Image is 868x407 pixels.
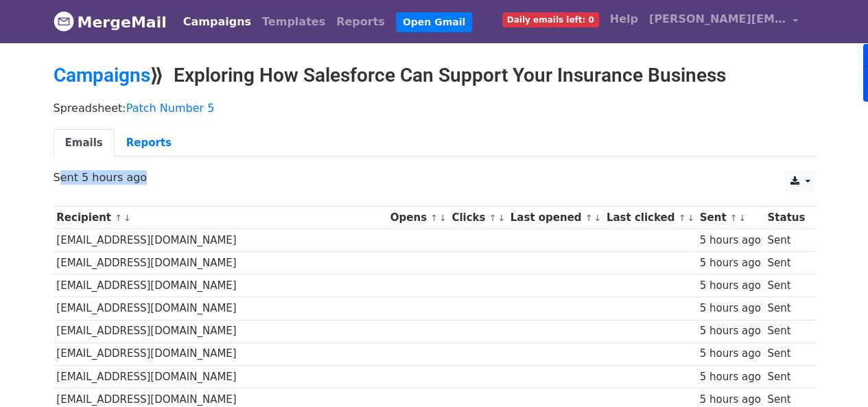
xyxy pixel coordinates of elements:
[699,233,760,248] div: 5 hours ago
[764,320,808,342] td: Sent
[439,213,447,223] a: ↓
[730,213,738,223] a: ↑
[644,5,804,38] a: [PERSON_NAME][EMAIL_ADDRESS][DOMAIN_NAME]
[54,297,387,320] td: [EMAIL_ADDRESS][DOMAIN_NAME]
[699,278,760,294] div: 5 hours ago
[603,207,696,229] th: Last clicked
[54,64,815,87] h2: ⟫ Exploring How Salesforce Can Support Your Insurance Business
[764,365,808,388] td: Sent
[54,11,74,32] img: MergeMail logo
[54,207,387,229] th: Recipient
[489,213,497,223] a: ↑
[124,213,131,223] a: ↓
[678,213,685,223] a: ↑
[54,252,387,275] td: [EMAIL_ADDRESS][DOMAIN_NAME]
[497,213,505,223] a: ↓
[257,8,331,36] a: Templates
[699,346,760,362] div: 5 hours ago
[430,213,438,223] a: ↑
[764,252,808,275] td: Sent
[115,213,122,223] a: ↑
[115,129,183,157] a: Reports
[594,213,601,223] a: ↓
[699,255,760,271] div: 5 hours ago
[764,342,808,365] td: Sent
[126,102,215,115] a: Patch Number 5
[54,365,387,388] td: [EMAIL_ADDRESS][DOMAIN_NAME]
[696,207,764,229] th: Sent
[799,341,868,407] iframe: Chat Widget
[54,129,115,157] a: Emails
[54,275,387,297] td: [EMAIL_ADDRESS][DOMAIN_NAME]
[54,320,387,342] td: [EMAIL_ADDRESS][DOMAIN_NAME]
[497,5,605,33] a: Daily emails left: 0
[448,207,506,229] th: Clicks
[687,213,694,223] a: ↓
[649,11,786,27] span: [PERSON_NAME][EMAIL_ADDRESS][DOMAIN_NAME]
[54,342,387,365] td: [EMAIL_ADDRESS][DOMAIN_NAME]
[507,207,603,229] th: Last opened
[54,101,815,115] p: Spreadsheet:
[585,213,593,223] a: ↑
[699,301,760,316] div: 5 hours ago
[331,8,390,36] a: Reports
[178,8,257,36] a: Campaigns
[764,297,808,320] td: Sent
[764,275,808,297] td: Sent
[738,213,746,223] a: ↓
[764,207,808,229] th: Status
[54,8,167,36] a: MergeMail
[54,170,815,185] p: Sent 5 hours ago
[387,207,449,229] th: Opens
[396,12,472,32] a: Open Gmail
[699,369,760,385] div: 5 hours ago
[54,64,150,86] a: Campaigns
[54,229,387,252] td: [EMAIL_ADDRESS][DOMAIN_NAME]
[764,229,808,252] td: Sent
[699,323,760,339] div: 5 hours ago
[502,12,599,27] span: Daily emails left: 0
[605,5,644,33] a: Help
